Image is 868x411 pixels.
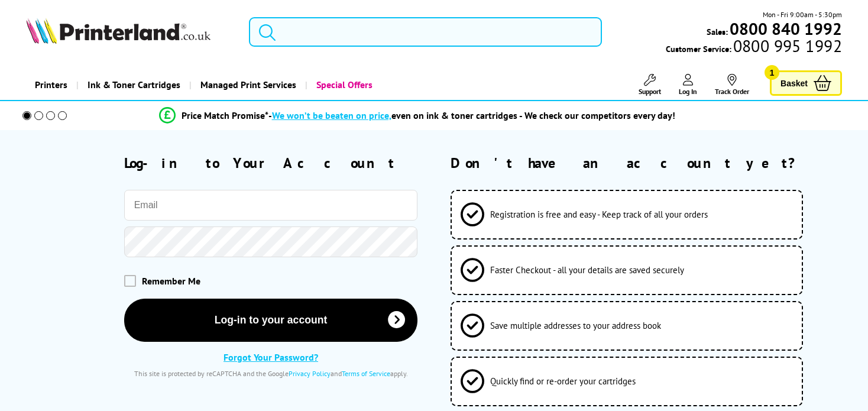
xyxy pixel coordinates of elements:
a: Support [639,74,661,96]
button: Log-in to your account [124,299,418,342]
li: modal_Promise [6,105,828,126]
a: Managed Print Services [189,70,305,100]
span: Mon - Fri 9:00am - 5:30pm [763,9,842,20]
div: - even on ink & toner cartridges - We check our competitors every day! [268,109,675,121]
span: Ink & Toner Cartridges [88,70,180,100]
span: 1 [765,65,779,80]
a: Track Order [715,74,749,96]
div: This site is protected by reCAPTCHA and the Google and apply. [124,369,418,378]
a: Ink & Toner Cartridges [76,70,189,100]
input: Email [124,190,418,221]
a: Special Offers [305,70,381,100]
span: Price Match Promise* [182,109,268,121]
span: 0800 995 1992 [731,40,842,51]
span: We won’t be beaten on price, [272,109,391,121]
span: Basket [780,75,808,91]
span: Quickly find or re-order your cartridges [490,376,636,387]
a: Privacy Policy [289,369,331,378]
span: Faster Checkout - all your details are saved securely [490,264,684,276]
span: Sales: [707,26,728,37]
a: Basket 1 [770,70,842,96]
a: Terms of Service [342,369,390,378]
a: Printers [26,70,76,100]
a: Log In [679,74,697,96]
span: Customer Service: [666,40,842,54]
span: Log In [679,87,697,96]
img: Printerland Logo [26,18,210,44]
span: Save multiple addresses to your address book [490,320,661,331]
a: Forgot Your Password? [224,351,318,363]
h2: Log-in to Your Account [124,154,418,172]
span: Support [639,87,661,96]
h2: Don't have an account yet? [451,154,842,172]
a: 0800 840 1992 [728,23,842,34]
a: Printerland Logo [26,18,234,46]
span: Registration is free and easy - Keep track of all your orders [490,209,708,220]
span: Remember Me [142,275,200,287]
b: 0800 840 1992 [730,18,842,40]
